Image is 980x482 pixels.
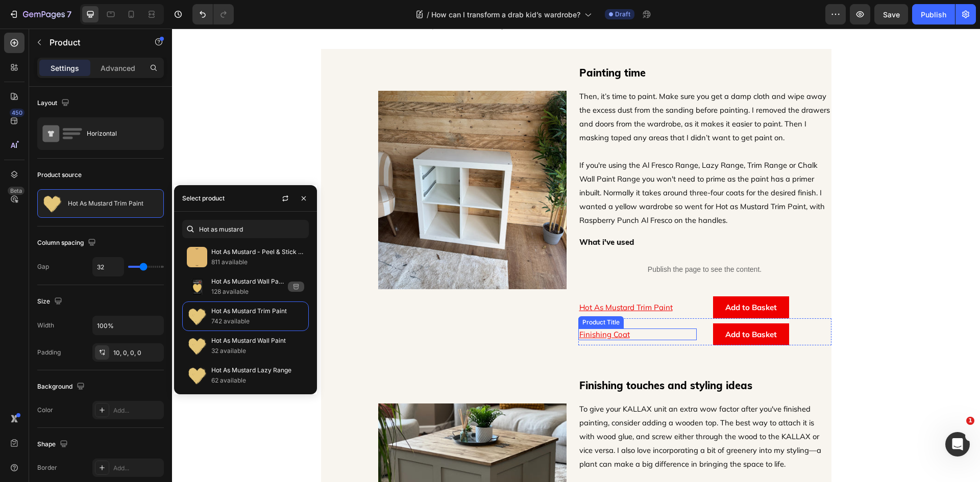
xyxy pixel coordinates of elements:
[406,349,659,365] h2: Finishing touches and styling ideas
[541,268,617,290] button: Add to Basket
[113,406,161,415] div: Add...
[406,300,525,312] a: Finishing Coat
[406,273,525,285] a: Hot As Mustard Trim Paint
[883,10,900,19] span: Save
[37,463,57,472] div: Border
[541,295,617,317] button: Add to Basket
[874,4,908,24] button: Save
[4,4,76,24] button: 7
[615,10,630,19] span: Draft
[187,306,207,326] img: collections
[10,109,24,117] div: 450
[406,236,659,246] p: Publish the page to see the content.
[553,299,605,313] div: Add to Basket
[67,8,71,20] p: 7
[87,122,149,145] div: Horizontal
[93,316,163,335] input: Auto
[42,193,62,214] img: product feature img
[408,289,450,298] div: Product Title
[406,37,659,52] h2: Rich Text Editor. Editing area: main
[182,220,309,238] input: Search in Settings & Advanced
[945,432,970,456] iframe: Intercom live chat
[427,9,429,20] span: /
[206,375,395,477] img: gempages_550029493247411397-f5049b46-9a7d-46d4-a2d2-9c43811812f4.jpg
[211,336,304,346] p: Hot As Mustard Wall Paint
[406,60,659,199] div: Rich Text Editor. Editing area: main
[407,209,658,219] p: What i've used
[407,38,658,51] p: Painting time
[431,9,580,20] span: How can I transform a drab kid’s wardrobe?
[211,257,304,267] p: 811 available
[37,96,71,110] div: Layout
[211,306,304,316] p: Hot As Mustard Trim Paint
[211,365,304,375] p: Hot As Mustard Lazy Range
[93,258,124,276] input: Auto
[211,247,304,257] p: Hot As Mustard - Peel & Stick Paint Sample
[37,170,82,180] div: Product source
[37,380,87,394] div: Background
[966,417,974,425] span: 1
[113,348,161,358] div: 10, 0, 0, 0
[51,63,79,73] p: Settings
[407,63,658,114] span: Then, it’s time to paint. Make sure you get a damp cloth and wipe away the excess dust from the s...
[407,375,649,440] span: To give your KALLAX unit an extra wow factor after you've finished painting, consider adding a wo...
[406,208,659,220] h2: Rich Text Editor. Editing area: main
[187,365,207,386] img: collections
[8,187,24,195] div: Beta
[172,29,980,482] iframe: Design area
[211,375,304,386] p: 62 available
[921,9,946,20] div: Publish
[211,346,304,356] p: 32 available
[206,62,395,261] img: gempages_550029493247411397-38db4a56-aaf4-48d2-8d56-f67afc0a28c8.jpg
[37,438,70,451] div: Shape
[37,348,61,357] div: Padding
[37,405,53,415] div: Color
[211,276,284,287] p: Hot As Mustard Wall Paint Sample
[192,4,234,24] div: Undo/Redo
[553,272,605,286] div: Add to Basket
[187,247,207,267] img: collections
[211,287,284,297] p: 128 available
[68,200,143,207] p: Hot As Mustard Trim Paint
[37,321,54,330] div: Width
[101,63,135,73] p: Advanced
[37,295,64,309] div: Size
[50,36,136,48] p: Product
[187,336,207,356] img: collections
[211,316,304,326] p: 742 available
[182,194,225,203] div: Select product
[37,236,98,250] div: Column spacing
[37,262,49,271] div: Gap
[187,276,207,297] img: collections
[407,132,653,196] span: If you're using the Al Fresco Range, Lazy Range, Trim Range or Chalk Wall Paint Range you won't n...
[912,4,955,24] button: Publish
[113,464,161,473] div: Add...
